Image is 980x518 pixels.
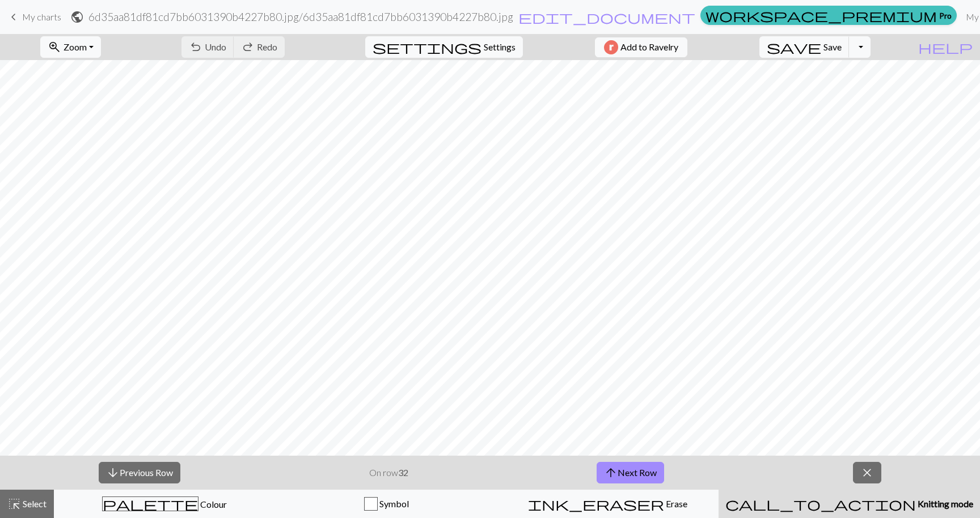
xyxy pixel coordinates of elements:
button: Erase [497,490,719,518]
button: Previous Row [99,462,180,483]
button: Zoom [40,36,101,58]
button: Knitting mode [719,490,980,518]
span: close [860,465,874,481]
button: SettingsSettings [365,36,523,58]
span: Save [823,41,842,52]
button: Symbol [276,490,497,518]
span: Zoom [64,41,87,52]
span: My charts [22,11,61,22]
a: My charts [7,7,61,27]
span: Symbol [378,498,409,509]
button: Colour [54,490,276,518]
span: workspace_premium [706,7,937,23]
span: edit_document [518,9,695,25]
span: palette [103,496,198,512]
strong: 32 [398,467,408,478]
button: Next Row [597,462,664,483]
button: Save [759,36,850,58]
span: save [767,39,821,55]
span: Select [21,498,47,509]
a: Pro [700,6,957,25]
i: Settings [373,40,481,54]
span: Knitting mode [916,498,973,509]
span: ink_eraser [528,496,664,512]
button: Add to Ravelry [595,37,687,57]
span: Erase [664,498,687,509]
span: arrow_upward [604,465,618,481]
span: help [918,39,973,55]
h2: 6d35aa81df81cd7bb6031390b4227b80.jpg / 6d35aa81df81cd7bb6031390b4227b80.jpg [88,10,513,23]
span: zoom_in [48,39,61,55]
span: keyboard_arrow_left [7,9,20,25]
span: arrow_downward [106,465,120,481]
span: Colour [198,499,227,509]
span: call_to_action [725,496,916,512]
span: Settings [484,40,516,54]
img: Ravelry [604,40,618,54]
p: On row [369,466,408,479]
span: highlight_alt [7,496,21,512]
span: settings [373,39,481,55]
span: Add to Ravelry [620,40,678,54]
span: public [70,9,84,25]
